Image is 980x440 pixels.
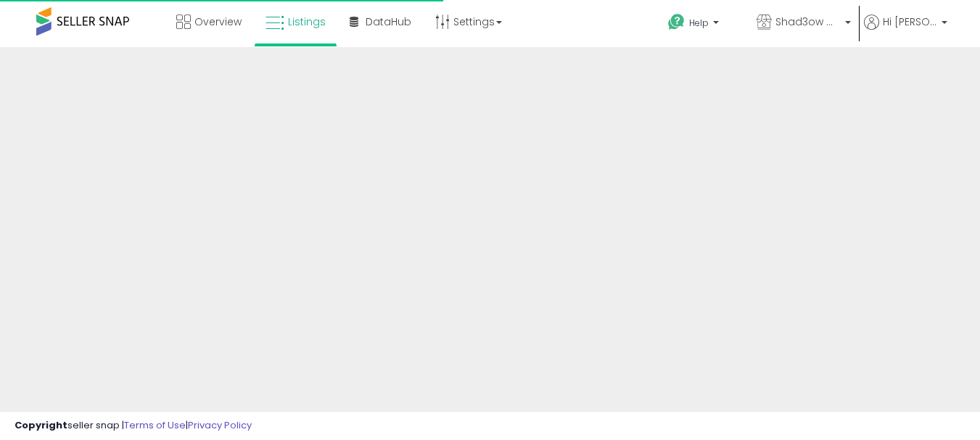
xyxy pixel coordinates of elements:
[883,14,937,29] span: Hi [PERSON_NAME]
[15,418,67,432] strong: Copyright
[288,14,326,29] span: Listings
[689,17,709,29] span: Help
[667,13,685,31] i: Get Help
[775,14,841,29] span: Shad3ow Goods & Services
[15,419,252,433] div: seller snap | |
[188,418,252,432] a: Privacy Policy
[194,14,242,29] span: Overview
[656,2,744,47] a: Help
[366,14,411,29] span: DataHub
[864,14,947,47] a: Hi [PERSON_NAME]
[124,418,186,432] a: Terms of Use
